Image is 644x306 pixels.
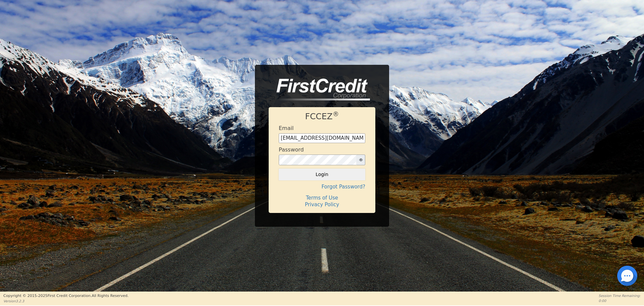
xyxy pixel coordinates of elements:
p: Copyright © 2015- 2025 First Credit Corporation. [3,293,128,299]
sup: ® [333,111,339,118]
input: Enter email [279,133,365,143]
h1: FCCEZ [279,112,365,122]
h4: Privacy Policy [279,202,365,208]
p: 0:00 [599,298,641,303]
p: Session Time Remaining: [599,293,641,298]
h4: Forgot Password? [279,184,365,190]
p: Version 3.2.3 [3,299,128,304]
img: logo-CMu_cnol.png [269,79,370,101]
span: All Rights Reserved. [92,294,128,298]
h4: Email [279,125,293,131]
button: Login [279,169,365,180]
input: password [279,155,357,165]
h4: Terms of Use [279,195,365,201]
h4: Password [279,146,304,153]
